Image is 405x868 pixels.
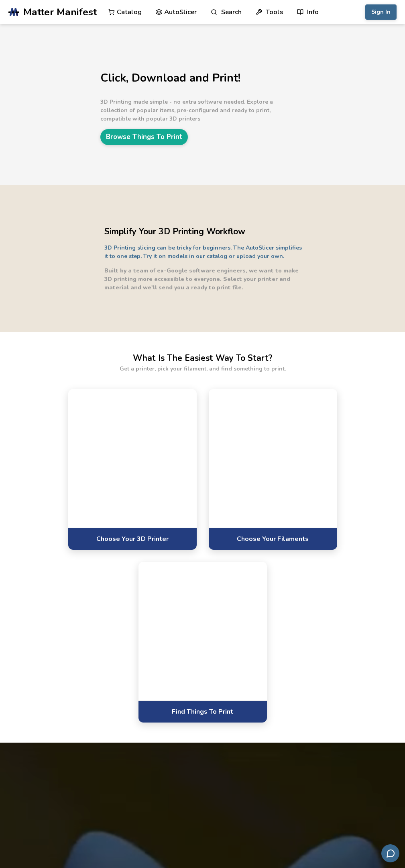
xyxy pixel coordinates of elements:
[68,528,197,550] a: Choose Your 3D Printer
[100,98,301,123] p: 3D Printing made simple - no extra software needed. Explore a collection of popular items, pre-co...
[104,244,305,260] p: 3D Printing slicing can be tricky for beginners. The AutoSlicer simplifies it to one step. Try it...
[209,528,337,550] a: Choose Your Filaments
[104,225,305,238] h2: Simplify Your 3D Printing Workflow
[381,844,399,862] button: Send feedback via email
[365,4,397,20] button: Sign In
[104,266,305,292] p: Built by a team of ex-Google software engineers, we want to make 3D printing more accessible to e...
[120,364,286,373] p: Get a printer, pick your filament, and find something to print.
[100,129,188,145] a: Browse Things To Print
[133,352,273,364] h2: What Is The Easiest Way To Start?
[100,72,301,84] h1: Click, Download and Print!
[23,6,97,18] span: Matter Manifest
[138,700,267,723] a: Find Things To Print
